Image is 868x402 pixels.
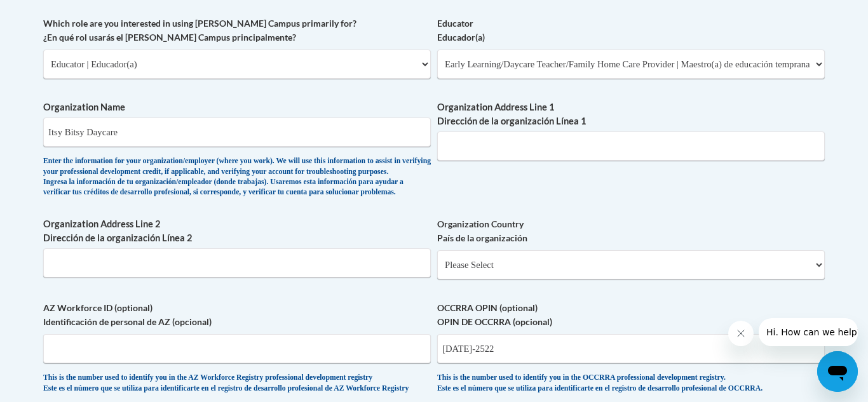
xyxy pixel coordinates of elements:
[43,217,431,245] label: Organization Address Line 2 Dirección de la organización Línea 2
[43,100,431,114] label: Organization Name
[437,373,825,394] div: This is the number used to identify you in the OCCRRA professional development registry. Este es ...
[437,301,825,329] label: OCCRRA OPIN (optional) OPIN DE OCCRRA (opcional)
[437,131,825,161] input: Metadata input
[43,373,431,394] div: This is the number used to identify you in the AZ Workforce Registry professional development reg...
[43,301,431,329] label: AZ Workforce ID (optional) Identificación de personal de AZ (opcional)
[817,351,858,392] iframe: Button to launch messaging window
[43,248,431,278] input: Metadata input
[759,318,858,346] iframe: Message from company
[43,117,431,147] input: Metadata input
[437,17,825,44] label: Educator Educador(a)
[437,100,825,128] label: Organization Address Line 1 Dirección de la organización Línea 1
[728,321,754,346] iframe: Close message
[43,17,431,44] label: Which role are you interested in using [PERSON_NAME] Campus primarily for? ¿En qué rol usarás el ...
[8,9,103,19] span: Hi. How can we help?
[43,156,431,198] div: Enter the information for your organization/employer (where you work). We will use this informati...
[437,217,825,245] label: Organization Country País de la organización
